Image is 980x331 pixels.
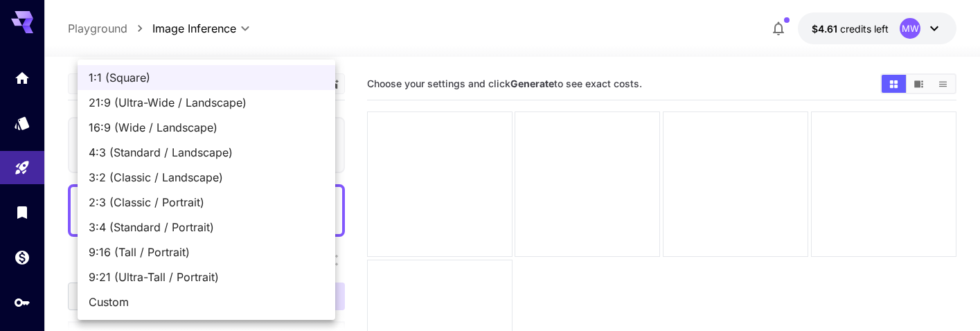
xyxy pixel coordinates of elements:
[89,194,324,211] span: 2:3 (Classic / Portrait)
[89,269,324,285] span: 9:21 (Ultra-Tall / Portrait)
[89,144,324,161] span: 4:3 (Standard / Landscape)
[89,169,324,186] span: 3:2 (Classic / Landscape)
[89,294,324,310] span: Custom
[89,244,324,260] span: 9:16 (Tall / Portrait)
[89,219,324,235] span: 3:4 (Standard / Portrait)
[89,94,324,111] span: 21:9 (Ultra-Wide / Landscape)
[89,69,324,86] span: 1:1 (Square)
[89,119,324,136] span: 16:9 (Wide / Landscape)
